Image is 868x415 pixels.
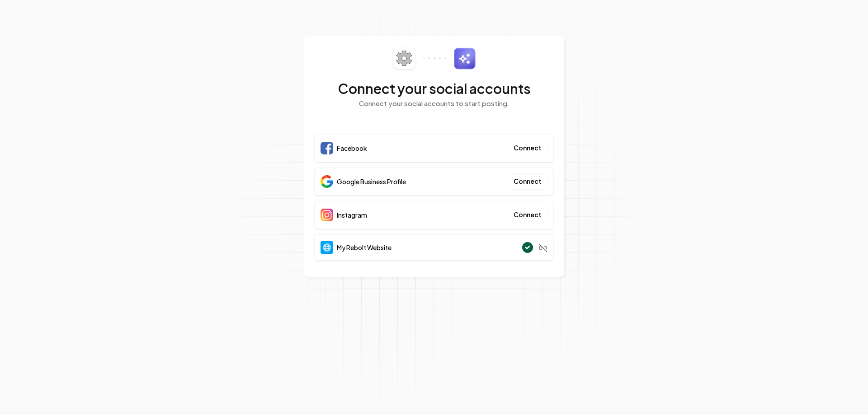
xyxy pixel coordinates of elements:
img: Website [321,241,333,254]
button: Connect [508,140,547,156]
span: Google Business Profile [337,177,406,186]
img: sparkles.svg [453,47,476,70]
button: Connect [508,207,547,223]
img: Facebook [321,142,333,154]
img: Instagram [321,209,333,221]
span: My Rebolt Website [337,243,392,252]
img: connector-dots.svg [423,57,446,59]
span: Instagram [337,210,367,219]
p: Connect your social accounts to start posting. [315,98,553,109]
h2: Connect your social accounts [315,80,553,97]
img: Google [321,175,333,188]
span: Facebook [337,144,367,153]
button: Connect [508,173,547,190]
